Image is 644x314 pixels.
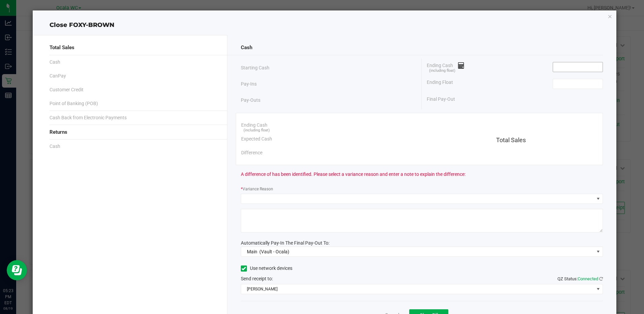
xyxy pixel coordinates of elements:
span: (Vault - Ocala) [259,249,289,254]
span: Ending Float [427,79,453,89]
span: Automatically Pay-In The Final Pay-Out To: [241,240,329,246]
span: Main [247,249,257,254]
span: [PERSON_NAME] [241,284,594,294]
span: Pay-Outs [241,97,260,104]
span: Customer Credit [50,86,84,93]
span: Pay-Ins [241,81,257,88]
span: Expected Cash [241,135,272,143]
span: Difference [241,149,262,156]
span: Ending Cash [241,122,267,129]
span: Ending Cash [427,62,464,72]
label: Use network devices [241,265,292,272]
span: Cash [50,59,60,66]
span: Total Sales [50,44,74,52]
div: Returns [50,125,213,139]
label: Variance Reason [241,186,273,192]
span: Cash Back from Electronic Payments [50,114,127,121]
iframe: Resource center [7,260,27,280]
span: Final Pay-Out [427,96,455,103]
span: Cash [50,143,60,150]
span: A difference of has been identified. Please select a variance reason and enter a note to explain ... [241,171,465,178]
span: QZ Status: [557,276,603,281]
span: Point of Banking (POB) [50,100,98,107]
span: CanPay [50,72,66,80]
span: Starting Cash [241,64,269,71]
span: Send receipt to: [241,276,273,281]
span: (including float) [429,68,455,74]
div: Close FOXY-BROWN [33,21,616,30]
span: Connected [578,276,598,281]
span: (including float) [244,128,270,133]
span: Cash [241,44,252,52]
span: Total Sales [496,136,526,144]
